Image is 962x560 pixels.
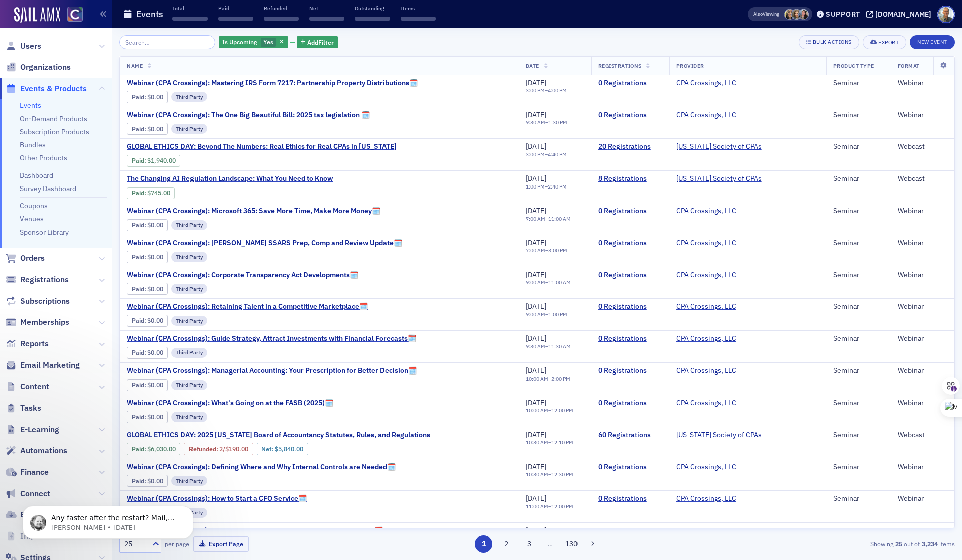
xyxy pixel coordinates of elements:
[6,41,41,52] a: Users
[20,184,76,193] a: Survey Dashboard
[20,253,45,264] span: Orders
[6,509,48,520] a: Exports
[6,296,70,307] a: Subscriptions
[6,83,87,94] a: Events & Products
[20,114,87,123] a: On-Demand Products
[20,296,70,307] span: Subscriptions
[20,101,41,110] a: Events
[20,381,49,392] span: Content
[6,488,50,499] a: Connect
[20,338,49,349] span: Reports
[20,403,41,414] span: Tasks
[8,485,208,555] iframe: Intercom notifications message
[6,403,41,414] a: Tasks
[6,531,50,542] a: Imports
[20,140,46,149] a: Bundles
[20,201,48,210] a: Coupons
[20,127,89,136] a: Subscription Products
[14,7,60,23] img: SailAMX
[6,317,69,328] a: Memberships
[6,274,69,285] a: Registrations
[60,7,83,24] a: View Homepage
[6,467,49,478] a: Finance
[6,424,59,435] a: E-Learning
[6,338,49,349] a: Reports
[20,424,59,435] span: E-Learning
[20,171,53,180] a: Dashboard
[20,274,69,285] span: Registrations
[6,62,71,73] a: Organizations
[20,153,67,162] a: Other Products
[6,445,67,456] a: Automations
[20,445,67,456] span: Automations
[6,360,80,371] a: Email Marketing
[20,214,44,223] a: Venues
[44,39,173,48] p: Message from Aidan, sent 2w ago
[20,228,69,237] a: Sponsor Library
[20,467,49,478] span: Finance
[20,360,80,371] span: Email Marketing
[20,62,71,73] span: Organizations
[20,317,69,328] span: Memberships
[6,253,45,264] a: Orders
[44,29,167,127] span: Any faster after the restart? Mail, Messages, and Photos seem high but I don't think that is too ...
[6,381,49,392] a: Content
[20,41,41,52] span: Users
[67,7,83,22] img: SailAMX
[20,83,87,94] span: Events & Products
